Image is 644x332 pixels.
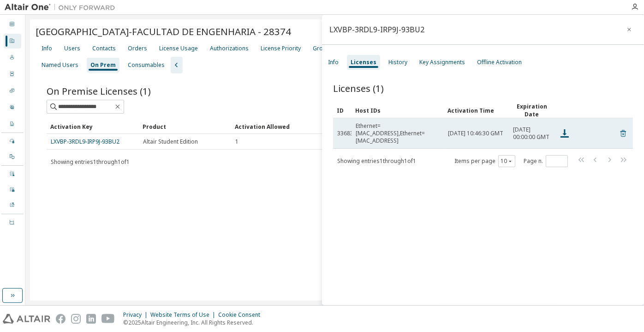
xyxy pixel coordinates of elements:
[5,3,120,12] img: Altair One
[4,50,21,65] div: Users
[3,314,50,324] img: altair_logo.svg
[150,311,218,319] div: Website Terms of Use
[513,126,551,141] span: [DATE] 00:00:00 GMT
[92,45,116,52] div: Contacts
[4,34,21,48] div: Companies
[477,59,522,66] div: Offline Activation
[337,130,353,137] span: 33683
[4,100,21,115] div: User Profile
[50,119,135,134] div: Activation Key
[4,17,21,32] div: Dashboard
[328,59,339,66] div: Info
[42,45,52,52] div: Info
[501,157,513,165] button: 10
[143,119,227,134] div: Product
[524,155,568,167] span: Page n.
[4,67,21,82] div: Orders
[128,45,147,52] div: Orders
[313,45,333,52] div: Groups
[4,198,21,213] div: Product Downloads
[513,103,551,118] div: Expiration Date
[71,314,81,324] img: instagram.svg
[333,82,384,95] span: Licenses (1)
[329,26,424,33] div: LXVBP-3RDL9-IRP9J-93BU2
[235,138,239,145] span: 1
[218,311,266,319] div: Cookie Consent
[42,61,78,69] div: Named Users
[56,314,66,324] img: facebook.svg
[235,119,320,134] div: Activation Allowed
[355,103,440,118] div: Host IDs
[337,103,348,118] div: ID
[4,167,21,181] div: User Events
[447,103,505,118] div: Activation Time
[448,130,503,137] span: [DATE] 10:46:30 GMT
[47,85,151,97] span: On Premise Licenses (1)
[261,45,301,52] div: License Priority
[64,45,80,52] div: Users
[51,158,130,166] span: Showing entries 1 through 1 of 1
[4,117,21,132] div: Company Profile
[159,45,198,52] div: License Usage
[388,59,407,66] div: History
[4,84,21,98] div: SKUs
[351,59,376,66] div: Licenses
[123,311,150,319] div: Privacy
[4,150,21,164] div: On Prem
[337,157,416,165] span: Showing entries 1 through 1 of 1
[123,319,266,326] p: © 2025 Altair Engineering, Inc. All Rights Reserved.
[36,25,291,38] span: [GEOGRAPHIC_DATA]-FACULTAD DE ENGENHARIA - 28374
[86,314,96,324] img: linkedin.svg
[143,138,198,145] span: Altair Student Edition
[210,45,249,52] div: Authorizations
[101,314,115,324] img: youtube.svg
[4,215,21,230] div: Units Usage BI
[419,59,465,66] div: Key Assignments
[51,138,119,145] a: LXVBP-3RDL9-IRP9J-93BU2
[4,134,21,149] div: Managed
[4,182,21,197] div: Company Events
[90,61,116,69] div: On Prem
[356,122,440,145] div: Ethernet=9C2976210642,Ethernet=9C2976210646
[128,61,165,69] div: Consumables
[454,155,515,167] span: Items per page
